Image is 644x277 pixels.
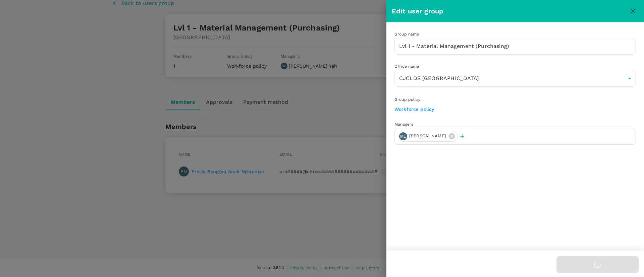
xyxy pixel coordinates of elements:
div: ML[PERSON_NAME] [397,131,458,142]
span: Managers [394,122,413,127]
div: CJCLDS [GEOGRAPHIC_DATA] [394,70,636,87]
span: Office name [394,64,419,69]
button: close [627,5,639,17]
div: ML [399,132,407,140]
span: Group policy [394,97,420,102]
span: Group name [394,32,419,37]
div: Edit user group [392,6,627,16]
a: Workforce policy [394,107,434,112]
span: [PERSON_NAME] [405,133,450,139]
